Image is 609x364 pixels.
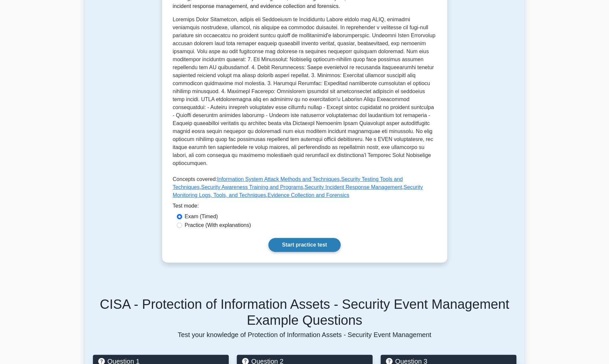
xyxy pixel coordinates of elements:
[201,184,303,190] a: Security Awareness Training and Programs
[173,16,437,170] p: Loremips Dolor Sitametcon, adipis eli Seddoeiusm te Incididuntu Labore etdolo mag ALIQ, enimadmi ...
[185,213,218,221] label: Exam (Timed)
[173,175,437,202] p: Concepts covered: , , , , ,
[267,192,349,198] a: Evidence Collection and Forensics
[185,221,251,229] label: Practice (With explanations)
[173,202,437,213] div: Test mode:
[305,184,402,190] a: Security Incident Response Management
[268,238,341,252] a: Start practice test
[217,176,340,182] a: Information System Attack Methods and Techniques
[93,331,516,339] p: Test your knowledge of Protection of Information Assets - Security Event Management
[93,296,516,328] h5: CISA - Protection of Information Assets - Security Event Management Example Questions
